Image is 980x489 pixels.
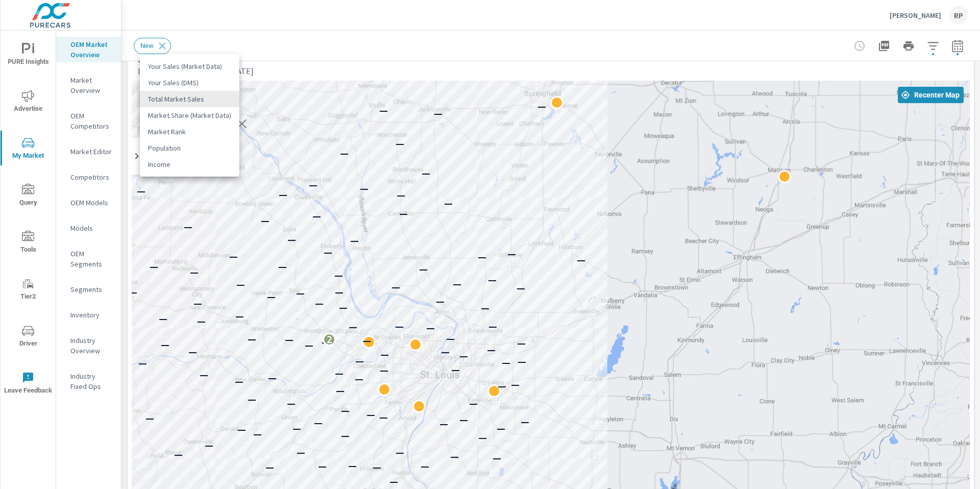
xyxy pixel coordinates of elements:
[140,75,239,91] li: Your Sales (DMS)
[140,58,239,75] li: Your Sales (Market Data)
[140,124,239,140] li: Market Rank
[140,107,239,124] li: Market Share (Market Data)
[140,156,239,173] li: Income
[140,140,239,156] li: Population
[140,91,239,107] li: Total Market Sales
